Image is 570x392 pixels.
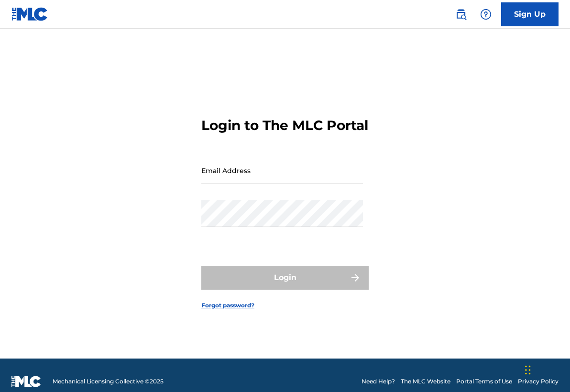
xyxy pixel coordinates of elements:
[451,5,471,24] a: Public Search
[456,377,512,386] a: Portal Terms of Use
[518,377,559,386] a: Privacy Policy
[501,2,559,26] a: Sign Up
[525,356,531,384] div: Drag
[476,5,495,24] div: Help
[11,7,48,21] img: MLC Logo
[201,301,254,310] a: Forgot password?
[53,377,164,386] span: Mechanical Licensing Collective © 2025
[480,9,492,20] img: help
[362,377,395,386] a: Need Help?
[11,376,41,387] img: logo
[401,377,450,386] a: The MLC Website
[522,346,570,392] iframe: Chat Widget
[201,117,368,134] h3: Login to The MLC Portal
[455,9,467,20] img: search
